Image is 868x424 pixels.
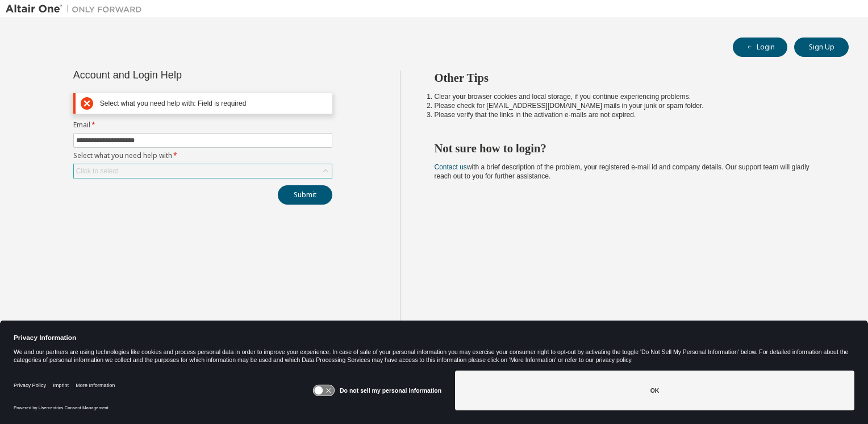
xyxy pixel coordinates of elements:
[6,3,148,15] img: Altair One
[435,141,829,156] h2: Not sure how to login?
[733,38,787,57] button: Login
[76,167,118,176] div: Click to select
[435,70,829,85] h2: Other Tips
[435,163,809,180] span: with a brief description of the problem, your registered e-mail id and company details. Our suppo...
[278,185,332,205] button: Submit
[74,164,332,178] div: Click to select
[73,70,281,80] div: Account and Login Help
[100,99,327,108] div: Select what you need help with: Field is required
[794,38,849,57] button: Sign Up
[435,101,829,110] li: Please check for [EMAIL_ADDRESS][DOMAIN_NAME] mails in your junk or spam folder.
[435,163,467,171] a: Contact us
[73,151,332,160] label: Select what you need help with
[73,120,332,130] label: Email
[435,110,829,119] li: Please verify that the links in the activation e-mails are not expired.
[435,92,829,101] li: Clear your browser cookies and local storage, if you continue experiencing problems.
